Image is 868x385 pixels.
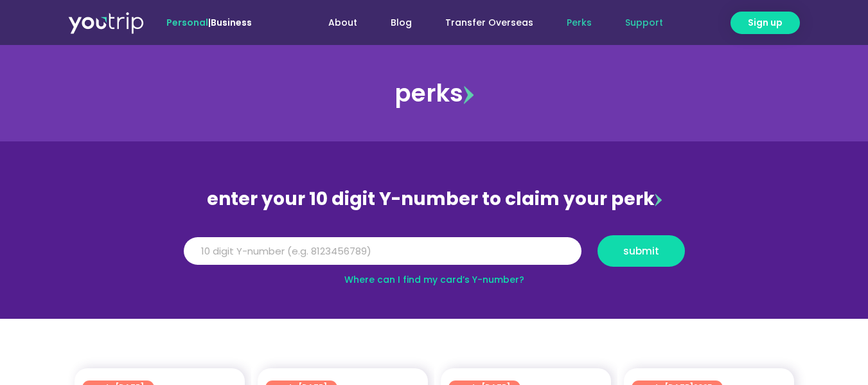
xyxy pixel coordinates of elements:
a: Support [608,11,680,35]
a: Blog [374,11,429,35]
button: submit [598,235,685,267]
span: | [166,16,252,29]
a: Transfer Overseas [429,11,550,35]
span: submit [623,246,659,256]
a: Sign up [731,12,800,34]
nav: Menu [287,11,680,35]
span: Personal [166,16,208,29]
span: Sign up [748,16,783,30]
a: About [312,11,374,35]
a: Perks [550,11,608,35]
a: Business [211,16,252,29]
div: enter your 10 digit Y-number to claim your perk [177,183,691,216]
a: Where can I find my card’s Y-number? [344,273,524,286]
form: Y Number [184,235,685,276]
input: 10 digit Y-number (e.g. 8123456789) [184,237,581,265]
